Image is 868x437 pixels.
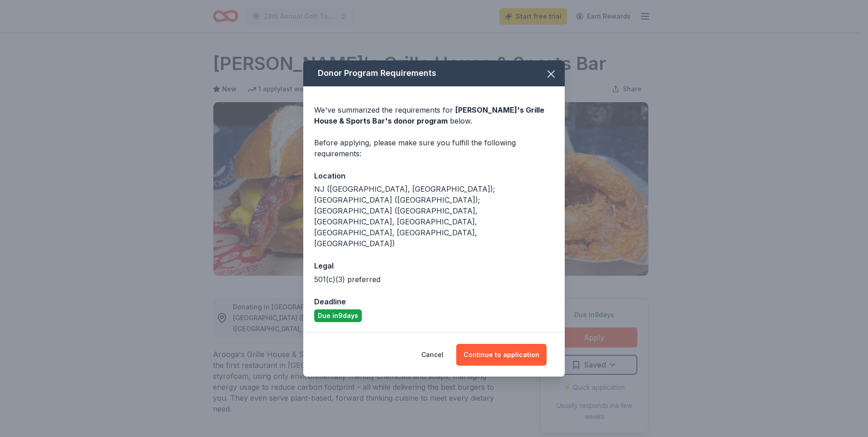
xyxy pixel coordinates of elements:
[303,60,565,86] div: Donor Program Requirements
[314,274,554,285] div: 501(c)(3) preferred
[314,104,554,126] div: We've summarized the requirements for below.
[314,184,554,249] div: NJ ([GEOGRAPHIC_DATA], [GEOGRAPHIC_DATA]); [GEOGRAPHIC_DATA] ([GEOGRAPHIC_DATA]); [GEOGRAPHIC_DAT...
[421,344,444,366] button: Cancel
[314,137,554,159] div: Before applying, please make sure you fulfill the following requirements:
[314,296,554,308] div: Deadline
[456,344,547,366] button: Continue to application
[314,260,554,272] div: Legal
[314,170,554,182] div: Location
[314,309,362,322] div: Due in 9 days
